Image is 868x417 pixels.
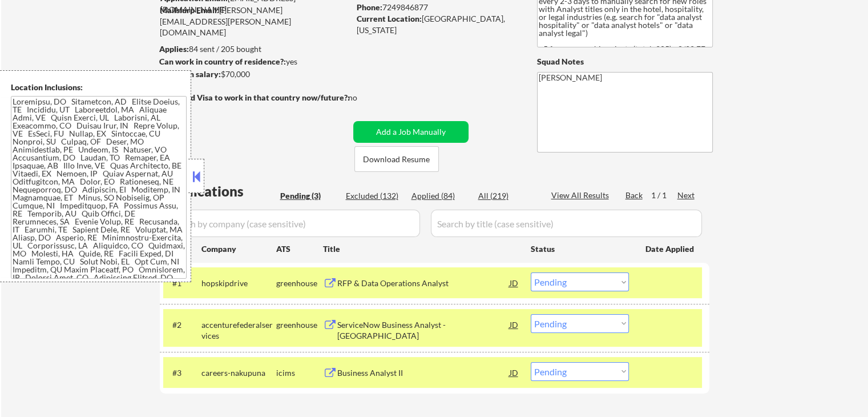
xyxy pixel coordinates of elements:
div: [GEOGRAPHIC_DATA], [US_STATE] [357,13,518,35]
div: Title [323,243,520,255]
div: Business Analyst II [337,367,510,379]
div: icims [276,367,323,379]
div: Pending (3) [280,190,337,202]
strong: Phone: [357,2,382,12]
strong: Minimum salary: [159,69,221,79]
div: Next [677,190,696,201]
div: View All Results [551,190,612,201]
div: Location Inclusions: [11,82,187,93]
div: #2 [172,319,192,331]
div: yes [159,56,346,67]
div: ServiceNow Business Analyst - [GEOGRAPHIC_DATA] [337,319,510,342]
strong: Will need Visa to work in that country now/future?: [160,93,350,102]
div: JD [508,314,520,335]
div: ATS [276,243,323,255]
div: $70,000 [159,69,349,80]
div: 7249846877 [357,2,518,13]
div: Applications [163,185,276,198]
div: careers-nakupuna [201,367,276,379]
div: greenhouse [276,319,323,331]
strong: Can work in country of residence?: [159,57,286,66]
div: 1 / 1 [651,190,677,201]
div: no [348,92,381,103]
div: [PERSON_NAME][EMAIL_ADDRESS][PERSON_NAME][DOMAIN_NAME] [160,5,349,38]
strong: Current Location: [357,14,422,23]
button: Download Resume [354,146,439,172]
div: All (219) [478,190,535,202]
div: Back [625,190,644,201]
div: Excluded (132) [346,190,403,202]
div: #3 [172,367,192,379]
div: hopskipdrive [201,278,276,289]
strong: Applies: [159,44,189,54]
div: Squad Notes [537,56,713,67]
input: Search by title (case sensitive) [431,210,702,237]
div: accenturefederalservices [201,319,276,342]
div: Status [531,238,629,259]
div: Date Applied [645,243,696,255]
button: Add a Job Manually [353,121,469,143]
div: JD [508,362,520,383]
div: greenhouse [276,278,323,289]
div: #1 [172,278,192,289]
div: RFP & Data Operations Analyst [337,278,510,289]
div: Company [201,243,276,255]
input: Search by company (case sensitive) [163,210,420,237]
div: Applied (84) [411,190,469,202]
div: JD [508,272,520,293]
div: 84 sent / 205 bought [159,43,349,55]
strong: Mailslurp Email: [160,5,219,15]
